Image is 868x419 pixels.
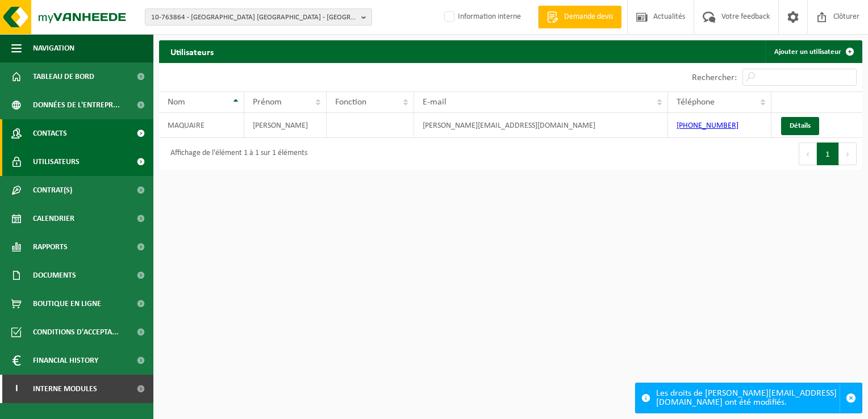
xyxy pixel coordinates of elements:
[151,9,357,26] span: 10-763864 - [GEOGRAPHIC_DATA] [GEOGRAPHIC_DATA] - [GEOGRAPHIC_DATA]
[335,98,366,107] span: Fonction
[33,318,119,346] span: Conditions d'accepta...
[677,121,738,130] a: [PHONE_NUMBER]
[692,73,737,82] label: Rechercher:
[145,9,372,26] button: 10-763864 - [GEOGRAPHIC_DATA] [GEOGRAPHIC_DATA] - [GEOGRAPHIC_DATA]
[33,34,74,62] span: Navigation
[33,119,67,148] span: Contacts
[442,9,521,26] label: Information interne
[33,91,120,119] span: Données de l'entrepr...
[677,98,715,107] span: Téléphone
[244,113,327,138] td: [PERSON_NAME]
[839,143,857,165] button: Next
[253,98,282,107] span: Prénom
[159,40,225,62] h2: Utilisateurs
[423,98,446,107] span: E-mail
[765,40,861,63] a: Ajouter un utilisateur
[33,346,98,375] span: Financial History
[817,143,839,165] button: 1
[168,98,185,107] span: Nom
[656,383,840,413] div: Les droits de [PERSON_NAME][EMAIL_ADDRESS][DOMAIN_NAME] ont été modifiés.
[799,143,817,165] button: Previous
[33,62,94,91] span: Tableau de bord
[11,375,22,403] span: I
[33,375,97,403] span: Interne modules
[414,113,668,138] td: [PERSON_NAME][EMAIL_ADDRESS][DOMAIN_NAME]
[165,144,307,164] div: Affichage de l'élément 1 à 1 sur 1 éléments
[561,11,616,23] span: Demande devis
[33,148,80,176] span: Utilisateurs
[33,233,68,261] span: Rapports
[33,290,101,318] span: Boutique en ligne
[538,6,621,28] a: Demande devis
[33,176,72,204] span: Contrat(s)
[159,113,244,138] td: MAQUAIRE
[781,117,819,135] a: Détails
[33,204,74,233] span: Calendrier
[33,261,76,290] span: Documents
